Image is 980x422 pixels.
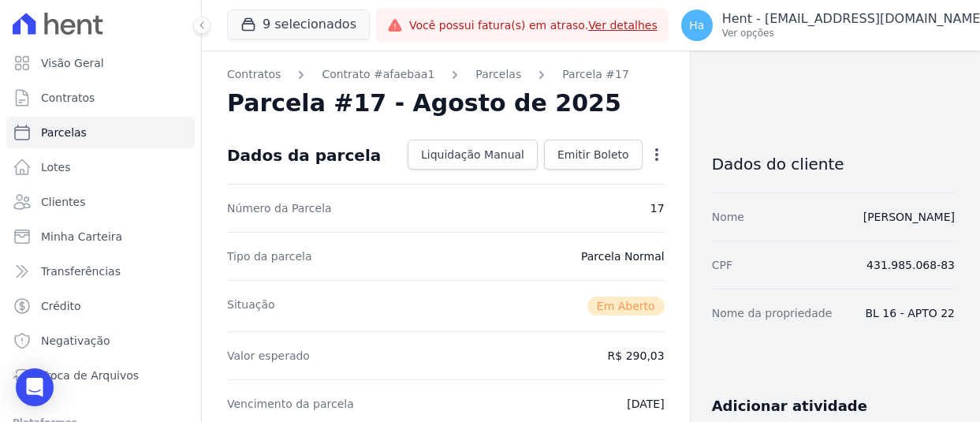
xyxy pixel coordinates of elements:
span: Troca de Arquivos [41,368,139,383]
h3: Dados do cliente [712,155,955,174]
span: Contratos [41,90,95,106]
dt: CPF [712,257,732,273]
a: Parcelas [6,117,195,148]
a: [PERSON_NAME] [863,211,955,223]
nav: Breadcrumb [227,66,665,83]
a: Troca de Arquivos [6,360,195,391]
span: Você possui fatura(s) em atraso. [409,17,658,34]
h3: Adicionar atividade [712,397,867,416]
span: Liquidação Manual [421,147,524,162]
dt: Tipo da parcela [227,248,312,264]
a: Minha Carteira [6,221,195,252]
h2: Parcela #17 - Agosto de 2025 [227,89,621,118]
a: Liquidação Manual [408,140,538,170]
span: Ha [689,20,704,31]
a: Parcela #17 [562,66,629,83]
div: Open Intercom Messenger [16,368,54,406]
dt: Valor esperado [227,348,310,364]
a: Clientes [6,186,195,218]
dd: 431.985.068-83 [866,257,955,273]
a: Emitir Boleto [544,140,643,170]
span: Visão Geral [41,55,104,71]
dt: Número da Parcela [227,200,332,216]
a: Contratos [6,82,195,114]
span: Crédito [41,298,81,314]
span: Lotes [41,159,71,175]
a: Transferências [6,256,195,287]
dd: R$ 290,03 [608,348,665,364]
span: Parcelas [41,125,87,140]
dd: BL 16 - APTO 22 [866,305,955,321]
dd: 17 [650,200,665,216]
a: Contratos [227,66,281,83]
a: Parcelas [475,66,521,83]
a: Ver detalhes [588,19,658,32]
a: Contrato #afaebaa1 [322,66,434,83]
dt: Nome da propriedade [712,305,833,321]
span: Transferências [41,263,121,279]
span: Emitir Boleto [557,147,629,162]
button: 9 selecionados [227,9,370,39]
div: Dados da parcela [227,146,381,165]
dd: [DATE] [627,396,664,412]
dd: Parcela Normal [581,248,665,264]
a: Visão Geral [6,47,195,79]
span: Clientes [41,194,85,210]
span: Minha Carteira [41,229,122,245]
a: Crédito [6,290,195,322]
span: Em Aberto [587,297,665,316]
dt: Situação [227,297,275,316]
dt: Vencimento da parcela [227,396,354,412]
a: Negativação [6,325,195,357]
span: Negativação [41,333,110,349]
a: Lotes [6,151,195,183]
dt: Nome [712,209,744,225]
